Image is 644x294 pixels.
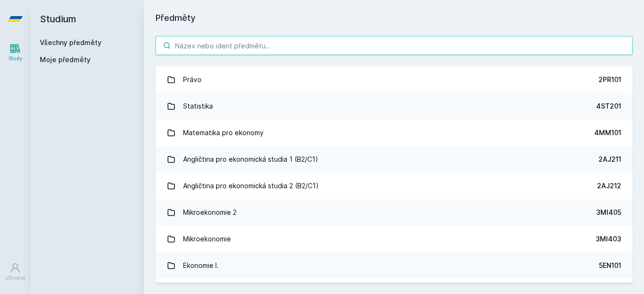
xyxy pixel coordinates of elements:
input: Název nebo ident předmětu… [156,36,633,55]
div: Angličtina pro ekonomická studia 2 (B2/C1) [183,176,319,195]
div: Mikroekonomie 2 [183,203,237,222]
div: 2AJ211 [598,155,621,164]
a: Mikroekonomie 2 3MI405 [156,199,633,226]
div: Matematika pro ekonomy [183,123,264,142]
a: Ekonomie I. 5EN101 [156,252,633,279]
div: 3MI403 [596,234,621,244]
a: Statistika 4ST201 [156,93,633,119]
h1: Předměty [156,11,633,25]
div: 4MM101 [594,128,621,138]
div: 2PR101 [598,75,621,84]
div: Ekonomie I. [183,256,219,275]
div: Statistika [183,97,213,116]
div: Právo [183,70,202,89]
div: 2AJ212 [597,181,621,191]
a: Všechny předměty [40,38,101,46]
a: Mikroekonomie 3MI403 [156,226,633,252]
div: Angličtina pro ekonomická studia 1 (B2/C1) [183,150,318,169]
div: 3MI405 [596,208,621,217]
a: Angličtina pro ekonomická studia 1 (B2/C1) 2AJ211 [156,146,633,173]
a: Právo 2PR101 [156,66,633,93]
a: Uživatel [2,257,28,286]
div: Uživatel [5,275,25,282]
div: Mikroekonomie [183,230,231,248]
span: Moje předměty [40,55,91,64]
div: 4ST201 [596,101,621,111]
div: Study [9,55,22,62]
a: Angličtina pro ekonomická studia 2 (B2/C1) 2AJ212 [156,173,633,199]
a: Study [2,38,28,67]
a: Matematika pro ekonomy 4MM101 [156,119,633,146]
div: 5EN101 [599,261,621,270]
